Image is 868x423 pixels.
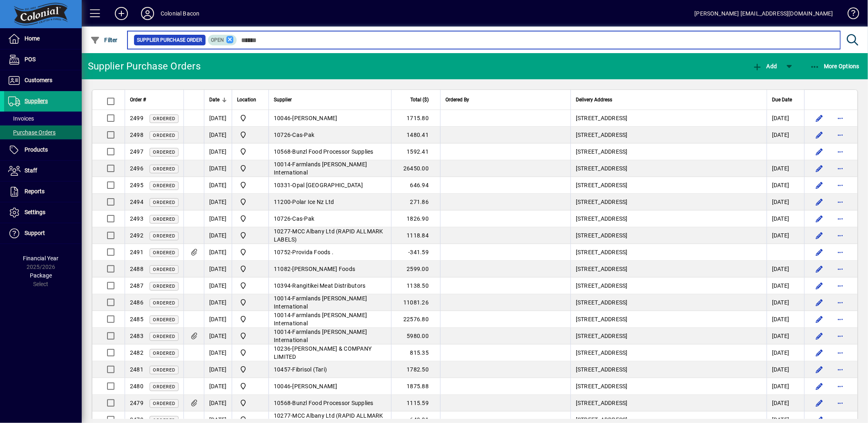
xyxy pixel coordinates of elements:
[237,180,264,190] span: Colonial Bacon
[391,378,440,395] td: 1875.88
[4,29,82,49] a: Home
[204,361,232,378] td: [DATE]
[204,328,232,345] td: [DATE]
[274,161,367,176] span: Farmlands [PERSON_NAME] International
[391,127,440,143] td: 1480.41
[396,95,436,104] div: Total ($)
[834,363,847,376] button: More options
[813,313,826,326] button: Edit
[8,129,56,136] span: Purchase Orders
[274,228,291,235] span: 10277
[25,167,37,174] span: Staff
[4,223,82,244] a: Support
[391,328,440,345] td: 5980.00
[268,378,391,395] td: -
[4,112,82,125] a: Invoices
[130,132,143,138] span: 2498
[153,367,175,373] span: Ordered
[130,316,143,322] span: 2485
[4,49,82,70] a: POS
[570,361,767,378] td: [STREET_ADDRESS]
[767,278,804,294] td: [DATE]
[570,177,767,194] td: [STREET_ADDRESS]
[153,217,175,222] span: Ordered
[576,95,612,104] span: Delivery Address
[30,272,52,279] span: Package
[767,227,804,244] td: [DATE]
[570,110,767,127] td: [STREET_ADDRESS]
[153,384,175,389] span: Ordered
[268,210,391,227] td: -
[130,115,143,121] span: 2499
[274,115,291,121] span: 10046
[204,143,232,160] td: [DATE]
[274,215,291,222] span: 10726
[268,261,391,278] td: -
[25,230,45,236] span: Support
[834,296,847,309] button: More options
[834,313,847,326] button: More options
[274,95,292,104] span: Supplier
[108,6,134,21] button: Add
[237,247,264,257] span: Colonial Bacon
[445,95,566,104] div: Ordered By
[767,345,804,361] td: [DATE]
[268,311,391,328] td: -
[130,232,143,239] span: 2492
[695,7,833,20] div: [PERSON_NAME] [EMAIL_ADDRESS][DOMAIN_NAME]
[88,33,120,47] button: Filter
[161,7,199,20] div: Colonial Bacon
[130,333,143,339] span: 2483
[274,249,291,255] span: 10752
[391,143,440,160] td: 1592.41
[237,147,264,157] span: Colonial Bacon
[268,361,391,378] td: -
[767,127,804,143] td: [DATE]
[237,298,264,307] span: Colonial Bacon
[237,95,256,104] span: Location
[813,296,826,309] button: Edit
[88,60,201,73] div: Supplier Purchase Orders
[813,179,826,192] button: Edit
[153,334,175,339] span: Ordered
[293,115,338,121] span: [PERSON_NAME]
[268,127,391,143] td: -
[204,294,232,311] td: [DATE]
[130,266,143,272] span: 2488
[274,282,291,289] span: 10394
[153,317,175,322] span: Ordered
[293,132,315,138] span: Cas-Pak
[772,95,792,104] span: Due Date
[293,148,374,155] span: Bunzl Food Processor Supplies
[570,194,767,210] td: [STREET_ADDRESS]
[570,278,767,294] td: [STREET_ADDRESS]
[813,128,826,141] button: Edit
[153,233,175,239] span: Ordered
[813,380,826,393] button: Edit
[445,95,469,104] span: Ordered By
[237,281,264,291] span: Colonial Bacon
[293,215,315,222] span: Cas-Pak
[813,195,826,208] button: Edit
[293,383,338,389] span: [PERSON_NAME]
[767,177,804,194] td: [DATE]
[274,366,291,373] span: 10457
[237,113,264,123] span: Colonial Bacon
[268,110,391,127] td: -
[4,70,82,91] a: Customers
[268,294,391,311] td: -
[274,95,386,104] div: Supplier
[834,229,847,242] button: More options
[767,294,804,311] td: [DATE]
[237,314,264,324] span: Colonial Bacon
[130,215,143,222] span: 2493
[274,295,367,310] span: Farmlands [PERSON_NAME] International
[410,95,429,104] span: Total ($)
[274,228,383,243] span: MCC Albany Ltd (RAPID ALLMARK LABELS)
[834,262,847,275] button: More options
[293,182,363,188] span: Opal [GEOGRAPHIC_DATA]
[130,383,143,389] span: 2480
[813,262,826,275] button: Edit
[25,56,36,63] span: POS
[810,63,860,69] span: More Options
